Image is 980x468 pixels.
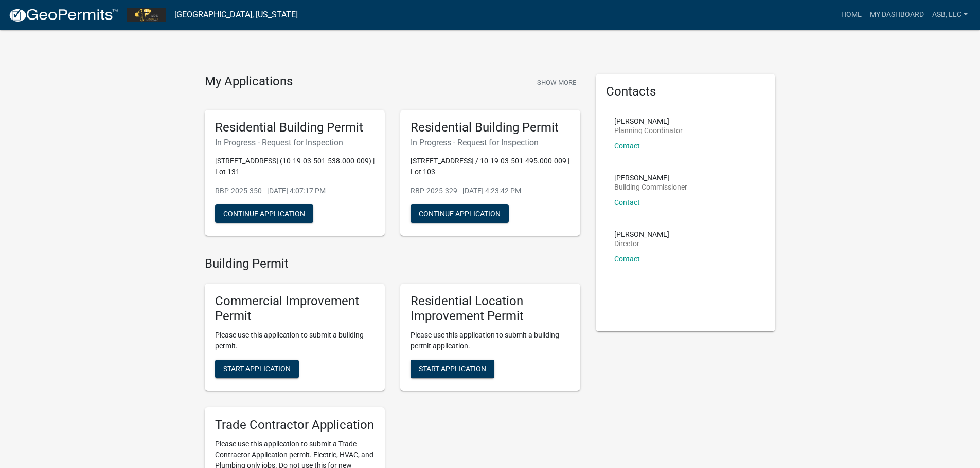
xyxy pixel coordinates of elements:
[215,418,375,433] h5: Trade Contractor Application
[174,6,298,24] a: [GEOGRAPHIC_DATA], [US_STATE]
[127,8,166,22] img: Clark County, Indiana
[614,183,687,191] p: Building Commissioner
[614,198,640,207] a: Contact
[411,360,494,378] button: Start Application
[614,255,640,263] a: Contact
[411,120,570,135] h5: Residential Building Permit
[411,138,570,147] h6: In Progress - Request for Inspection
[928,5,972,25] a: ASB, LLC
[215,330,375,351] p: Please use this application to submit a building permit.
[215,360,299,378] button: Start Application
[614,118,683,125] p: [PERSON_NAME]
[215,120,375,135] h5: Residential Building Permit
[606,84,765,99] h5: Contacts
[866,5,928,25] a: My Dashboard
[411,156,570,177] p: [STREET_ADDRESS] / 10-19-03-501-495.000-009 | Lot 103
[411,185,570,196] p: RBP-2025-329 - [DATE] 4:23:42 PM
[614,142,640,150] a: Contact
[411,294,570,324] h5: Residential Location Improvement Permit
[215,138,375,147] h6: In Progress - Request for Inspection
[223,364,291,372] span: Start Application
[205,256,580,271] h4: Building Permit
[215,185,375,196] p: RBP-2025-350 - [DATE] 4:07:17 PM
[205,74,293,89] h4: My Applications
[215,294,375,324] h5: Commercial Improvement Permit
[215,156,375,177] p: [STREET_ADDRESS] (10-19-03-501-538.000-009) | Lot 131
[614,231,669,238] p: [PERSON_NAME]
[419,364,486,372] span: Start Application
[614,127,683,134] p: Planning Coordinator
[411,330,570,351] p: Please use this application to submit a building permit application.
[411,204,509,223] button: Continue Application
[614,174,687,181] p: [PERSON_NAME]
[837,5,866,25] a: Home
[215,204,313,223] button: Continue Application
[533,74,580,91] button: Show More
[614,240,669,247] p: Director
